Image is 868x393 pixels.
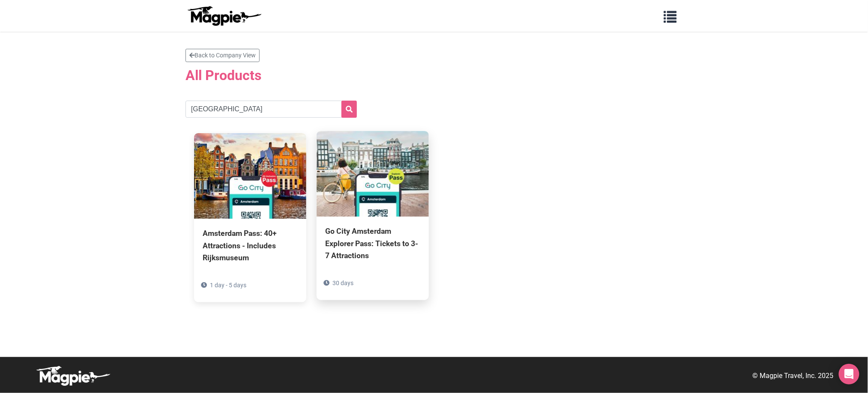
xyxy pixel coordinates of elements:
[186,49,260,62] a: Back to Company View
[210,282,246,289] span: 1 day - 5 days
[186,6,263,26] img: logo-ab69f6fb50320c5b225c76a69d11143b.png
[332,280,353,286] span: 30 days
[317,131,429,300] a: Go City Amsterdam Explorer Pass: Tickets to 3-7 Attractions 30 days
[34,366,111,386] img: logo-white-d94fa1abed81b67a048b3d0f0ab5b955.png
[317,131,429,217] img: Go City Amsterdam Explorer Pass: Tickets to 3-7 Attractions
[194,133,306,219] img: Amsterdam Pass: 40+ Attractions - Includes Rijksmuseum
[753,370,834,381] p: © Magpie Travel, Inc. 2025
[194,133,306,302] a: Amsterdam Pass: 40+ Attractions - Includes Rijksmuseum 1 day - 5 days
[203,227,298,263] div: Amsterdam Pass: 40+ Attractions - Includes Rijksmuseum
[186,67,682,83] h2: All Products
[325,225,420,261] div: Go City Amsterdam Explorer Pass: Tickets to 3-7 Attractions
[186,101,357,118] input: Search products...
[839,364,859,384] div: Open Intercom Messenger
